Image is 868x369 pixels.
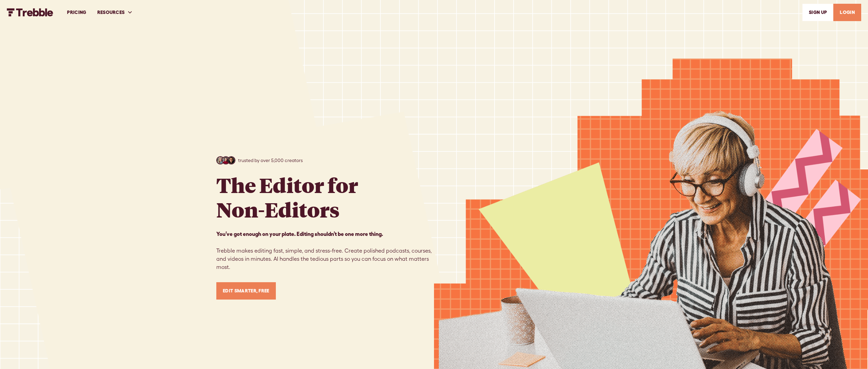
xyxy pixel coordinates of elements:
[238,157,303,164] p: trusted by over 5,000 creators
[216,173,358,222] h1: The Editor for Non-Editors
[97,9,125,16] div: RESOURCES
[833,4,861,21] a: LOGIN
[92,1,138,24] div: RESOURCES
[62,1,91,24] a: PRICING
[7,8,53,16] img: Trebble FM Logo
[7,8,53,16] a: home
[802,4,833,21] a: SIGn UP
[216,231,383,237] strong: You’ve got enough on your plate. Editing shouldn’t be one more thing. ‍
[216,282,276,300] a: Edit Smarter, Free
[216,230,434,271] p: Trebble makes editing fast, simple, and stress-free. Create polished podcasts, courses, and video...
